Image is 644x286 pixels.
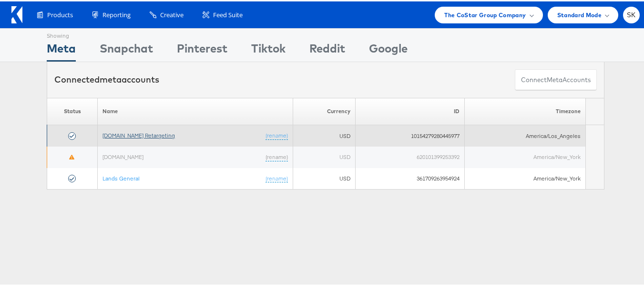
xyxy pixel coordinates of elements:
[355,167,464,188] td: 361709263954924
[177,39,227,60] div: Pinterest
[266,130,288,138] a: (rename)
[293,145,356,167] td: USD
[47,96,98,124] th: Status
[47,39,76,60] div: Meta
[54,72,159,85] div: Connected accounts
[557,9,602,19] span: Standard Mode
[266,152,288,160] a: (rename)
[355,96,464,124] th: ID
[627,11,636,17] span: SK
[547,74,562,83] span: meta
[102,130,175,138] a: [DOMAIN_NAME] Retargeting
[47,27,76,39] div: Showing
[100,39,153,60] div: Snapchat
[309,39,345,60] div: Reddit
[251,39,286,60] div: Tiktok
[465,145,586,167] td: America/New_York
[160,9,184,18] span: Creative
[102,152,143,159] a: [DOMAIN_NAME]
[47,9,73,18] span: Products
[444,9,526,19] span: The CoStar Group Company
[369,39,408,60] div: Google
[98,96,293,124] th: Name
[355,145,464,167] td: 620101399253392
[102,9,131,18] span: Reporting
[465,96,586,124] th: Timezone
[465,167,586,188] td: America/New_York
[102,173,140,180] a: Lands General
[100,73,122,84] span: meta
[266,173,288,181] a: (rename)
[213,9,243,18] span: Feed Suite
[465,124,586,145] td: America/Los_Angeles
[293,167,356,188] td: USD
[293,124,356,145] td: USD
[355,124,464,145] td: 10154279280445977
[293,96,356,124] th: Currency
[515,68,597,89] button: ConnectmetaAccounts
